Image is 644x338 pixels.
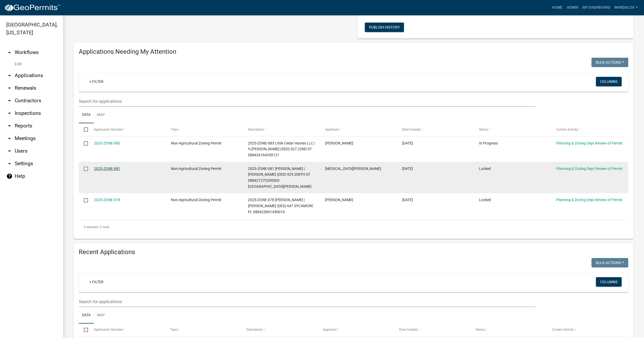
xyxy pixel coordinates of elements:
i: arrow_drop_down [6,135,13,142]
span: Type [171,128,178,131]
a: Map [94,107,108,124]
span: 2025-ZONE-078 Oostenink, Marc J | Oostenink, Heidi M (DED) 647 SYCAMORE PL 088425061450010 [248,198,313,214]
datatable-header-cell: Status [474,123,551,136]
span: Description [247,328,263,331]
i: arrow_drop_down [6,85,13,91]
datatable-header-cell: Date Created [394,324,471,336]
a: Planning & Zoning Dept Review of Permit [556,198,622,202]
span: Non-Agricultural Zoning Permit [171,167,221,171]
i: arrow_drop_up [6,49,13,56]
datatable-header-cell: Status [471,324,547,336]
span: Locked [479,198,491,202]
a: + Filter [85,77,108,86]
datatable-header-cell: Current Activity [551,123,628,136]
a: WandaCox [612,3,640,13]
datatable-header-cell: Type [166,123,243,136]
span: Status [476,328,485,331]
datatable-header-cell: Application Number [89,324,165,336]
button: Bulk Actions [591,258,628,267]
i: arrow_drop_down [6,148,13,154]
i: arrow_drop_down [6,98,13,104]
span: 2025-ZONE-083 Little Cedar Homes LLC | % Samuel Drenth (DED) 927 22ND ST 088426164350121 [248,141,315,157]
span: Application Number [94,328,123,331]
button: Publish History [365,23,404,32]
span: In Progress [479,141,498,145]
div: 3 total [79,221,628,234]
span: Date Created [402,128,420,131]
span: Status [479,128,488,131]
input: Search for applications [79,296,535,307]
h4: Applications Needing My Attention [79,48,628,56]
span: Current Activity [552,328,574,331]
i: arrow_drop_down [6,110,13,116]
span: Applicant [325,128,339,131]
span: 0 selected / [84,225,100,229]
datatable-header-cell: Application Number [89,123,166,136]
datatable-header-cell: Date Created [397,123,474,136]
datatable-header-cell: Applicant [320,123,397,136]
a: My Dashboard [580,3,612,13]
wm-modal-confirm: Workflow Publish History [365,26,404,30]
span: Application Number [94,128,123,131]
datatable-header-cell: Type [165,324,242,336]
a: 2025-ZONE-083 [94,141,120,145]
datatable-header-cell: Applicant [318,324,394,336]
input: Search for applications [79,96,535,107]
span: Applicant [323,328,337,331]
a: + Filter [85,277,108,287]
span: 08/30/2025 [402,198,413,202]
span: Description [248,128,264,131]
button: Columns [596,77,622,86]
a: Data [79,307,94,324]
a: Planning & Zoning Dept Review of Permit [556,141,622,145]
span: Non-Agricultural Zoning Permit [171,198,221,202]
a: 2025-ZONE-081 [94,167,120,171]
button: Columns [596,277,622,287]
span: Sam Drenth [325,141,353,145]
button: Bulk Actions [591,58,628,67]
span: 2025-ZONE-081 Rogers, Cole | Rogers, Greta (DED) 925 208TH ST 088427273200003 923 208th St Ogden [248,167,311,189]
span: Date Created [399,328,418,331]
span: Alli Rogers [325,167,381,171]
datatable-header-cell: Select [79,123,89,136]
span: Non-Agricultural Zoning Permit [171,141,221,145]
datatable-header-cell: Description [243,123,320,136]
span: Current Activity [556,128,578,131]
span: 09/15/2025 [402,167,413,171]
span: Locked [479,167,491,171]
i: arrow_drop_down [6,160,13,167]
i: arrow_drop_down [6,72,13,79]
a: Admin [565,3,580,13]
span: Type [170,328,177,331]
datatable-header-cell: Current Activity [547,324,623,336]
a: 2025-ZONE-078 [94,198,120,202]
a: Map [94,307,108,324]
a: Planning & Zoning Dept Review of Permit [556,167,622,171]
h4: Recent Applications [79,248,628,256]
i: help [6,173,13,179]
span: Tim Schwind [325,198,353,202]
a: Data [79,107,94,124]
datatable-header-cell: Select [79,324,89,336]
i: arrow_drop_down [6,123,13,129]
span: 09/18/2025 [402,141,413,145]
datatable-header-cell: Description [242,324,318,336]
a: Home [550,3,565,13]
